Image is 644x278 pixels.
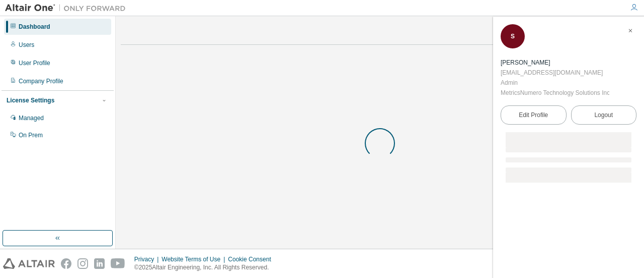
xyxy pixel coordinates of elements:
img: Altair One [5,3,131,13]
div: Dashboard [19,23,50,31]
div: License Settings [7,96,54,104]
div: On Prem [19,131,43,139]
div: MetricsNumero Technology Solutions Inc. [501,88,609,98]
img: linkedin.svg [94,258,105,269]
div: Managed [19,114,44,122]
div: Company Profile [19,77,63,85]
img: instagram.svg [77,258,88,269]
div: User Profile [19,59,50,67]
button: Logout [571,105,637,125]
div: Shyam Sah [501,58,609,68]
span: Logout [594,110,613,120]
img: altair_logo.svg [3,258,55,269]
p: © 2025 Altair Engineering, Inc. All Rights Reserved. [134,263,277,272]
div: Privacy [134,255,162,263]
div: Users [19,41,34,49]
img: facebook.svg [61,258,71,269]
a: Edit Profile [501,105,567,125]
div: Cookie Consent [228,255,277,263]
span: Edit Profile [519,111,548,119]
span: S [511,33,515,40]
div: [EMAIL_ADDRESS][DOMAIN_NAME] [501,68,609,78]
img: youtube.svg [111,258,125,269]
div: Website Terms of Use [162,255,228,263]
div: Admin [501,78,609,88]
